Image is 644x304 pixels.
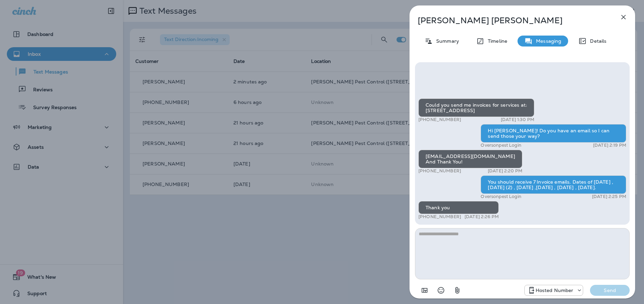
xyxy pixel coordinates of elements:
[592,194,626,199] p: [DATE] 2:25 PM
[525,286,583,294] div: +1 (480) 510-4898
[488,168,522,174] p: [DATE] 2:20 PM
[465,214,499,220] p: [DATE] 2:26 PM
[587,38,606,44] p: Details
[593,143,626,148] p: [DATE] 2:19 PM
[536,288,574,293] p: Hosted Number
[501,117,534,122] p: [DATE] 1:30 PM
[481,143,521,148] p: Oversonpest Login
[481,175,626,194] div: You should receive 7 Invoice emails. Dates of [DATE] , [DATE] (2) , [DATE] ,[DATE] , [DATE] , [DA...
[418,98,534,117] div: Could you send me invoices for services at: [STREET_ADDRESS]
[418,214,461,220] p: [PHONE_NUMBER]
[418,201,499,214] div: Thank you
[418,150,522,168] div: [EMAIL_ADDRESS][DOMAIN_NAME] And Thank You!
[533,38,561,44] p: Messaging
[481,194,521,199] p: Oversonpest Login
[481,124,626,143] div: Hi [PERSON_NAME]! Do you have an email so I can send those your way?
[418,283,431,297] button: Add in a premade template
[418,16,604,25] p: [PERSON_NAME] [PERSON_NAME]
[418,168,461,174] p: [PHONE_NUMBER]
[418,117,461,122] p: [PHONE_NUMBER]
[484,38,507,44] p: Timeline
[433,38,459,44] p: Summary
[434,283,448,297] button: Select an emoji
